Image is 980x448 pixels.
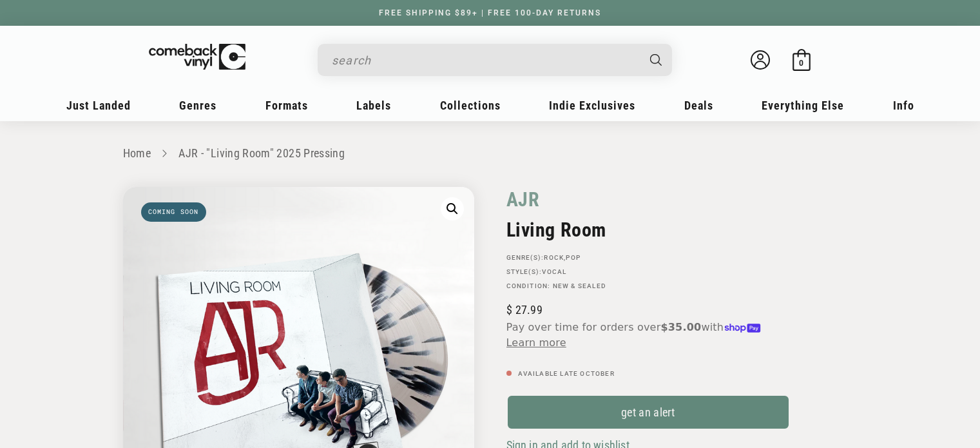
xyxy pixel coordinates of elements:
a: Home [123,146,151,160]
span: Labels [356,99,391,112]
span: Formats [265,99,308,112]
span: Collections [440,99,501,112]
p: GENRE(S): , [506,254,790,262]
p: Condition: New & Sealed [506,282,790,290]
span: Deals [684,99,713,112]
span: Genres [179,99,216,112]
span: 27.99 [506,303,543,317]
a: Vocal [542,268,566,275]
span: Just Landed [66,99,131,112]
a: get an alert [506,394,790,430]
a: Rock [544,254,564,261]
span: 0 [799,58,803,68]
span: Available Late October [518,370,615,377]
nav: breadcrumbs [123,144,858,163]
span: Everything Else [762,99,844,112]
a: FREE SHIPPING $89+ | FREE 100-DAY RETURNS [366,8,614,17]
span: Coming soon [141,202,206,222]
div: Search [318,44,672,76]
span: Info [893,99,914,112]
h2: Living Room [506,219,790,241]
p: STYLE(S): [506,268,790,276]
a: Pop [566,254,581,261]
span: Indie Exclusives [549,99,635,112]
input: search [332,47,637,73]
button: Search [639,44,673,76]
span: $ [506,303,512,317]
a: AJR [506,187,540,212]
a: AJR - "Living Room" 2025 Pressing [178,146,345,160]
